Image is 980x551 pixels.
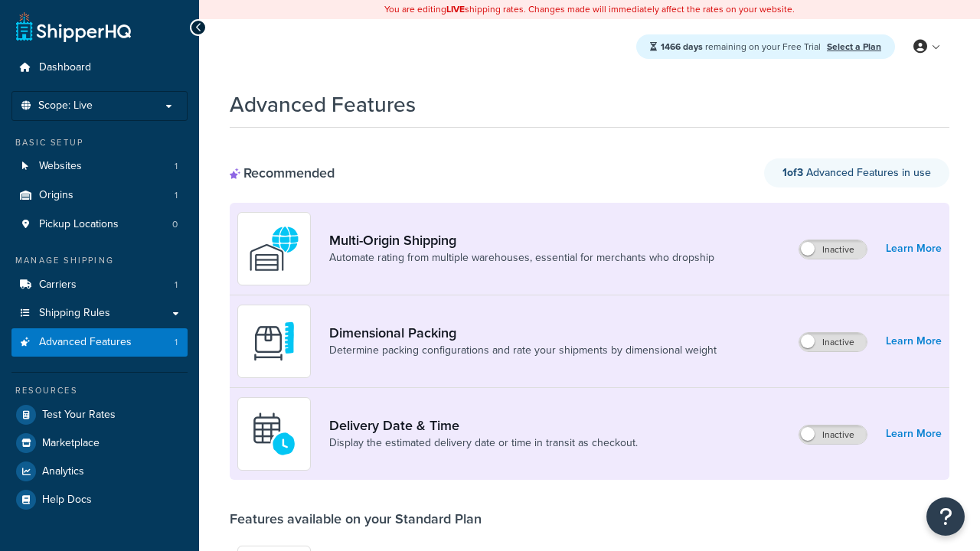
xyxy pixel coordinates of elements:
[886,331,942,352] a: Learn More
[172,218,178,231] span: 0
[661,40,823,54] span: remaining on your Free Trial
[230,510,482,527] div: Features available on your Standard Plan
[11,210,188,239] li: Pickup Locations
[11,271,188,299] li: Carriers
[661,40,703,54] strong: 1466 days
[11,328,188,357] li: Advanced Features
[329,343,717,358] a: Determine packing configurations and rate your shipments by dimensional weight
[11,254,188,267] div: Manage Shipping
[11,181,188,210] a: Origins1
[11,429,188,457] a: Marketplace
[782,165,803,181] strong: 1 of 3
[329,250,714,266] a: Automate rating from multiple warehouses, essential for merchants who dropship
[39,279,77,292] span: Carriers
[11,299,188,328] a: Shipping Rules
[886,238,942,259] a: Learn More
[39,336,132,349] span: Advanced Features
[11,152,188,181] li: Websites
[329,232,714,249] a: Multi-Origin Shipping
[886,423,942,445] a: Learn More
[926,497,965,536] button: Open Resource Center
[230,165,335,181] div: Recommended
[799,333,867,351] label: Inactive
[11,210,188,239] a: Pickup Locations0
[11,486,188,514] a: Help Docs
[42,465,84,478] span: Analytics
[329,435,638,451] a: Display the estimated delivery date or time in transit as checkout.
[247,407,301,461] img: gfkeb5ejjkALwAAAABJRU5ErkJggg==
[329,417,638,434] a: Delivery Date & Time
[175,160,178,173] span: 1
[799,425,867,444] label: Inactive
[38,99,93,112] span: Scope: Live
[11,401,188,429] a: Test Your Rates
[11,384,188,397] div: Resources
[11,458,188,485] a: Analytics
[175,279,178,292] span: 1
[247,315,301,368] img: DTVBYsAAAAAASUVORK5CYII=
[827,40,881,54] a: Select a Plan
[175,189,178,202] span: 1
[11,152,188,181] a: Websites1
[11,181,188,210] li: Origins
[446,2,465,16] b: LIVE
[799,240,867,259] label: Inactive
[329,324,717,341] a: Dimensional Packing
[247,222,301,275] img: WatD5o0RtDAAAAAElFTkSuQmCC
[11,54,188,82] a: Dashboard
[39,61,91,74] span: Dashboard
[230,90,416,119] h1: Advanced Features
[42,409,116,422] span: Test Your Rates
[42,494,92,507] span: Help Docs
[11,271,188,299] a: Carriers1
[11,328,188,357] a: Advanced Features1
[39,218,119,231] span: Pickup Locations
[39,189,73,202] span: Origins
[39,160,82,173] span: Websites
[175,336,178,349] span: 1
[782,165,931,181] span: Advanced Features in use
[11,136,188,149] div: Basic Setup
[39,307,110,320] span: Shipping Rules
[42,437,100,450] span: Marketplace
